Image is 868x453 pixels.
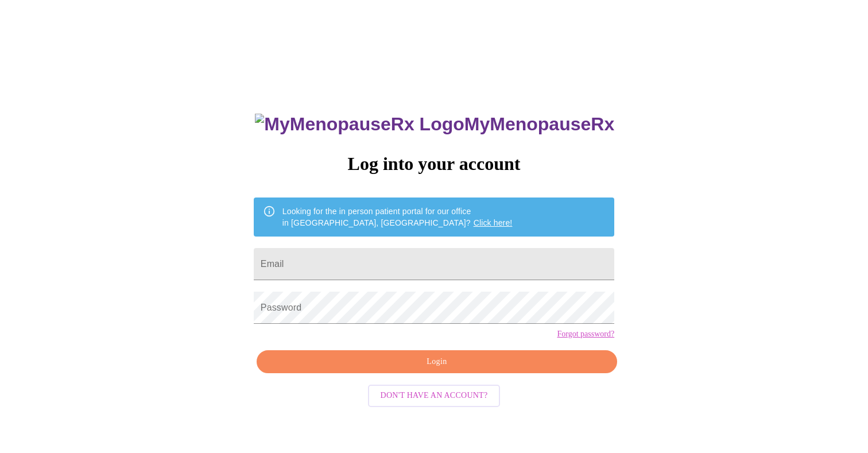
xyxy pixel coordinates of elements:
button: Don't have an account? [368,385,501,407]
h3: Log into your account [254,153,614,175]
a: Forgot password? [557,330,614,339]
span: Login [270,355,604,369]
div: Looking for the in person patient portal for our office in [GEOGRAPHIC_DATA], [GEOGRAPHIC_DATA]? [282,201,513,233]
h3: MyMenopauseRx [255,114,614,135]
a: Click here! [474,218,513,227]
span: Don't have an account? [381,389,488,403]
img: MyMenopauseRx Logo [255,114,464,135]
button: Login [257,350,617,374]
a: Don't have an account? [365,390,503,400]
